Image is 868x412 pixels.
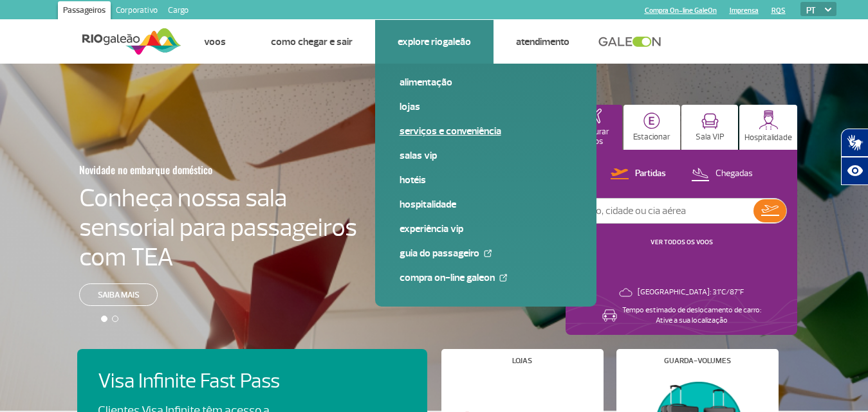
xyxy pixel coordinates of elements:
a: Compra On-line GaleOn [400,271,572,285]
p: Hospitalidade [744,133,792,143]
a: Voos [204,35,226,48]
button: Estacionar [623,105,680,150]
h3: Novidade no embarque doméstico [79,156,294,183]
img: External Link Icon [484,249,492,257]
a: Hospitalidade [400,197,572,211]
a: RQS [771,6,786,15]
a: Guia do Passageiro [400,246,572,260]
button: Abrir recursos assistivos. [841,157,868,185]
input: Voo, cidade ou cia aérea [577,199,753,223]
a: Saiba mais [79,283,158,306]
div: Plugin de acessibilidade da Hand Talk. [841,129,868,185]
a: Hotéis [400,173,572,187]
img: vipRoom.svg [701,113,719,129]
img: hospitality.svg [759,110,779,130]
button: Chegadas [687,166,757,183]
a: Explore RIOgaleão [398,35,471,48]
button: Partidas [607,166,670,183]
a: Serviços e Conveniência [400,124,572,138]
img: External Link Icon [499,274,507,282]
a: Corporativo [111,1,163,22]
a: Experiência VIP [400,222,572,236]
a: Cargo [163,1,194,22]
p: Sala VIP [696,132,725,142]
button: VER TODOS OS VOOS [647,237,717,247]
a: Salas VIP [400,148,572,163]
a: Passageiros [58,1,111,22]
h4: Lojas [512,357,532,364]
img: carParkingHome.svg [643,112,660,129]
a: Lojas [400,100,572,114]
p: Estacionar [633,132,670,142]
button: Abrir tradutor de língua de sinais. [841,129,868,157]
h4: Guarda-volumes [664,357,731,364]
a: Alimentação [400,75,572,89]
button: Hospitalidade [739,105,797,150]
h4: Visa Infinite Fast Pass [98,370,302,393]
p: Chegadas [716,168,753,180]
a: Como chegar e sair [271,35,353,48]
a: Compra On-line GaleOn [645,6,717,15]
a: VER TODOS OS VOOS [651,238,713,246]
button: Sala VIP [681,105,738,150]
p: Tempo estimado de deslocamento de carro: Ative a sua localização [622,305,761,326]
a: Imprensa [730,6,759,15]
p: [GEOGRAPHIC_DATA]: 31°C/87°F [638,287,744,298]
h4: Conheça nossa sala sensorial para passageiros com TEA [79,183,357,272]
a: Atendimento [516,35,569,48]
p: Partidas [635,168,666,180]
